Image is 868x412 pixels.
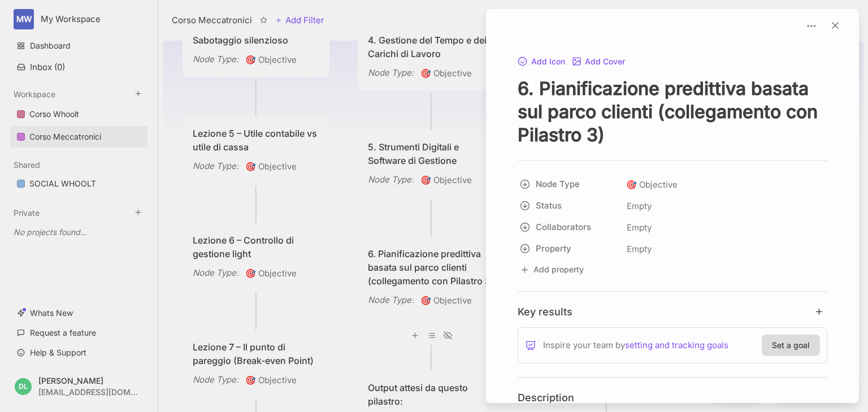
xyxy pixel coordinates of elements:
[514,174,623,194] button: Node Type
[536,242,610,255] span: Property
[626,179,639,190] i: 🎯
[536,199,610,212] span: Status
[626,220,652,235] span: Empty
[814,306,828,317] button: add key result
[536,177,610,191] span: Node Type
[626,199,652,214] span: Empty
[572,57,626,67] button: Add Cover
[518,238,827,260] div: PropertyEmpty
[518,196,827,217] div: StatusEmpty
[518,57,565,67] button: Add Icon
[518,305,572,318] h4: Key results
[518,391,827,404] h4: Description
[514,217,623,237] button: Collaborators
[543,339,728,352] span: Inspire your team by
[518,77,827,146] textarea: node title
[518,217,827,238] div: CollaboratorsEmpty
[518,262,586,277] button: Add property
[625,339,728,352] a: setting and tracking goals
[762,335,820,356] button: Set a goal
[626,242,652,257] span: Empty
[626,178,678,192] span: Objective
[536,220,610,234] span: Collaborators
[514,196,623,216] button: Status
[518,174,827,196] div: Node Type🎯Objective
[514,238,623,259] button: Property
